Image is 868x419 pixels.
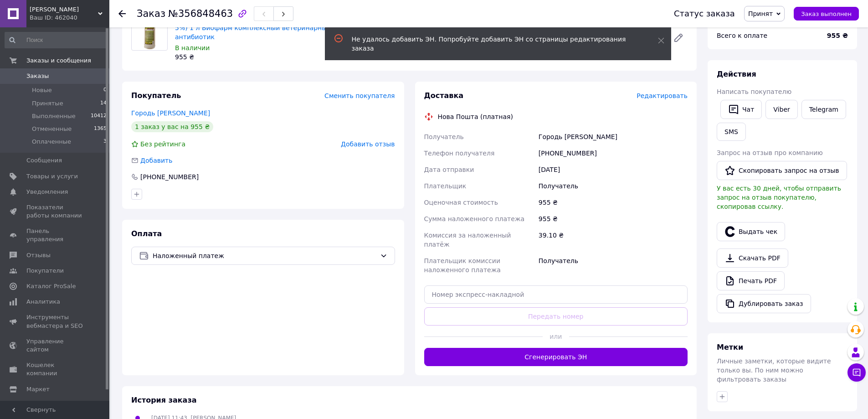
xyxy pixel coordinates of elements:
span: Новые [32,86,52,94]
span: Покупатель [131,91,181,100]
span: Написать покупателю [717,88,791,95]
span: Оплаченные [32,138,71,146]
input: Номер экспресс-накладной [424,285,688,304]
a: Трифлон (энрофлоксацин 10%, триметоприм 5%) 1 л Биофарм комплексный ветеринарный антибиотик [175,15,331,41]
span: 3 [103,138,107,146]
span: Отзывы [26,251,51,259]
span: Получатель [424,133,464,140]
span: Метки [717,343,743,352]
span: Заказы [26,72,49,80]
span: Управление сайтом [26,337,84,354]
span: Добавить [140,157,172,164]
a: Viber [765,100,797,119]
span: Сумма наложенного платежа [424,215,525,222]
span: Каталог ProSale [26,282,76,290]
span: Принятые [32,99,63,108]
div: Вернуться назад [118,9,126,18]
div: Статус заказа [674,9,735,18]
span: Доставка [424,91,464,100]
button: Заказ выполнен [794,7,859,21]
div: 955 ₴ [537,194,689,211]
span: Редактировать [637,92,688,99]
span: Запрос на отзыв про компанию [717,149,823,156]
span: Сменить покупателя [324,92,395,99]
button: Чат [720,100,762,119]
span: Покупатели [26,267,64,275]
a: Городь [PERSON_NAME] [131,109,210,117]
span: Сообщения [26,156,62,165]
span: История заказа [131,396,197,404]
span: Без рейтинга [140,140,185,148]
div: Получатель [537,253,689,278]
span: Маркет [26,385,50,393]
span: 0 [103,86,107,94]
span: Уведомления [26,188,68,196]
div: 955 ₴ [537,211,689,227]
span: Показатели работы компании [26,203,84,220]
a: Telegram [801,100,846,119]
a: Печать PDF [717,271,785,290]
div: [DATE] [537,161,689,178]
span: ФОП Луценко О.В. [30,5,98,14]
div: [PHONE_NUMBER] [139,172,200,181]
button: SMS [717,123,746,141]
button: Скопировать запрос на отзыв [717,161,847,180]
span: Комиссия за наложенный платёж [424,232,511,248]
span: 1365 [94,125,107,133]
span: 14 [100,99,107,108]
span: или [543,332,569,341]
div: 39.10 ₴ [537,227,689,253]
button: Сгенерировать ЭН [424,348,688,366]
a: Скачать PDF [717,248,788,268]
span: Действия [717,70,756,78]
div: 1 заказ у вас на 955 ₴ [131,121,213,132]
div: Не удалось добавить ЭН. Попробуйте добавить ЭН со страницы редактирования заказа [352,35,635,53]
span: Отмененные [32,125,72,133]
input: Поиск [5,32,108,48]
span: Добавить отзыв [341,140,395,148]
img: Трифлон (энрофлоксацин 10%, триметоприм 5%) 1 л Биофарм комплексный ветеринарный антибиотик [138,15,161,50]
span: Наложенный платеж [153,251,376,261]
span: В наличии [175,44,210,52]
a: Редактировать [669,29,688,47]
span: Принят [748,10,773,17]
div: Городь [PERSON_NAME] [537,129,689,145]
div: Получатель [537,178,689,194]
span: У вас есть 30 дней, чтобы отправить запрос на отзыв покупателю, скопировав ссылку. [717,185,841,210]
b: 955 ₴ [827,32,848,39]
span: Заказ выполнен [801,10,852,17]
span: Заказы и сообщения [26,57,91,65]
button: Дублировать заказ [717,294,811,313]
span: Выполненные [32,112,76,120]
span: №356848463 [168,8,233,19]
span: Заказ [137,8,165,19]
span: Телефон получателя [424,150,495,157]
span: Плательщик [424,182,467,190]
div: Нова Пошта (платная) [436,112,515,121]
div: 955 ₴ [175,52,341,62]
span: Оплата [131,229,162,238]
span: Аналитика [26,298,60,306]
span: Всего к оплате [717,32,767,39]
span: Плательщик комиссии наложенного платежа [424,257,501,274]
span: Панель управления [26,227,84,243]
span: Личные заметки, которые видите только вы. По ним можно фильтровать заказы [717,357,831,383]
span: Дата отправки [424,166,474,173]
span: 10412 [91,112,107,120]
button: Чат с покупателем [847,363,866,382]
div: Ваш ID: 462040 [30,14,109,22]
span: Инструменты вебмастера и SEO [26,313,84,330]
span: Оценочная стоимость [424,199,498,206]
span: Кошелек компании [26,361,84,378]
span: Товары и услуги [26,172,78,181]
div: [PHONE_NUMBER] [537,145,689,161]
button: Выдать чек [717,222,785,241]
